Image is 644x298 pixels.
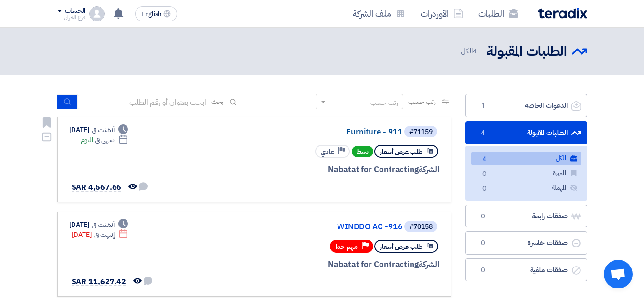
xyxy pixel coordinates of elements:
div: [DATE] [69,220,128,230]
a: WINDDO AC -916 [211,223,402,231]
a: المهملة [471,181,581,195]
a: صفقات خاسرة0 [465,231,587,255]
span: إنتهت في [94,230,115,240]
a: صفقات رابحة0 [465,205,587,228]
span: نشط [352,146,373,157]
a: الأوردرات [413,2,471,25]
span: 1 [477,101,489,111]
img: Teradix logo [538,8,587,19]
a: الكل [471,152,581,165]
div: Open chat [604,260,633,288]
a: المميزة [471,166,581,180]
span: الشركة [419,258,439,270]
span: رتب حسب [408,97,435,107]
span: الشركة [419,164,439,175]
div: فرع الخزان [57,15,85,20]
div: الحساب [65,7,85,15]
span: عادي [321,147,334,156]
div: اليوم [81,135,128,145]
input: ابحث بعنوان أو رقم الطلب [78,95,211,109]
div: Nabatat for Contracting [210,164,439,176]
div: #71159 [409,129,433,135]
span: English [141,11,161,18]
div: [DATE] [72,230,128,240]
img: profile_test.png [89,6,105,21]
span: الكل [461,46,479,57]
div: #70158 [409,224,433,230]
span: SAR 4,567.66 [72,182,122,193]
span: أنشئت في [92,125,115,135]
a: صفقات ملغية0 [465,258,587,282]
span: 0 [479,184,490,194]
span: 4 [479,154,490,164]
span: أنشئت في [92,220,115,230]
span: 0 [477,212,489,221]
h2: الطلبات المقبولة [486,42,567,61]
span: ينتهي في [95,135,115,145]
a: الطلبات المقبولة4 [465,121,587,144]
span: 0 [477,266,489,275]
div: [DATE] [69,125,128,135]
span: 4 [473,46,477,56]
span: 0 [477,238,489,248]
span: بحث [211,97,224,107]
span: 0 [479,169,490,179]
a: الدعوات الخاصة1 [465,94,587,117]
span: طلب عرض أسعار [380,147,422,156]
a: Furniture - 911 [211,128,402,136]
div: رتب حسب [370,98,398,108]
button: English [135,6,177,21]
a: ملف الشركة [345,2,413,25]
span: مهم جدا [336,242,358,251]
span: SAR 11,627.42 [72,276,127,288]
div: Nabatat for Contracting [210,258,439,271]
span: طلب عرض أسعار [380,242,422,251]
span: 4 [477,128,489,138]
a: الطلبات [471,2,526,25]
